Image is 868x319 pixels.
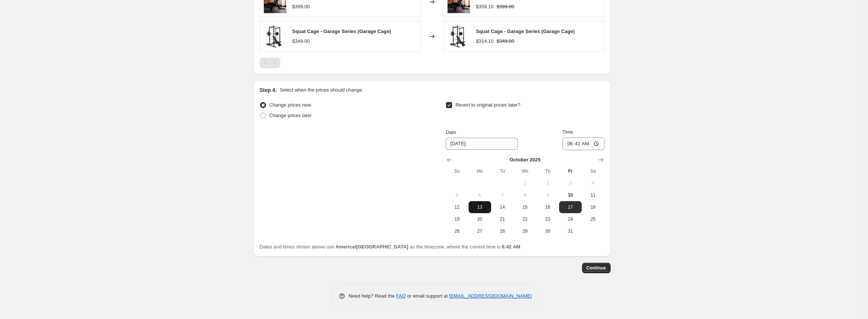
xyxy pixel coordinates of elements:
span: 4 [585,180,601,186]
div: $314.10 [476,38,494,45]
th: Monday [469,165,491,177]
button: Thursday October 30 2025 [536,225,559,237]
button: Wednesday October 8 2025 [514,189,536,201]
span: Date [446,129,456,135]
b: America/[GEOGRAPHIC_DATA] [336,244,408,250]
button: Sunday October 19 2025 [446,213,468,225]
div: $399.00 [292,3,310,11]
button: Saturday October 11 2025 [582,189,604,201]
button: Tuesday October 14 2025 [491,201,514,213]
button: Friday October 17 2025 [559,201,582,213]
button: Monday October 20 2025 [469,213,491,225]
span: Tu [494,168,511,174]
h2: Step 4. [260,86,277,94]
button: Friday October 3 2025 [559,177,582,189]
a: [EMAIL_ADDRESS][DOMAIN_NAME] [449,293,532,299]
span: 7 [494,192,511,198]
button: Continue [582,263,611,273]
span: 15 [517,204,533,210]
div: $349.00 [292,38,310,45]
button: Thursday October 2 2025 [536,177,559,189]
div: $359.10 [476,3,494,11]
th: Thursday [536,165,559,177]
span: 16 [539,204,556,210]
button: Tuesday October 28 2025 [491,225,514,237]
span: 27 [472,228,488,234]
span: Squat Cage - Garage Series (Garage Cage) [476,29,575,34]
img: Squat-Cage-Garage-Series-Fringe-Sport-107014549-107014554_80x.jpg [448,25,470,48]
button: Show previous month, September 2025 [444,155,455,165]
button: Thursday October 16 2025 [536,201,559,213]
span: 9 [539,192,556,198]
span: 12 [449,204,465,210]
button: Saturday October 18 2025 [582,201,604,213]
span: Change prices now [269,102,311,108]
span: 30 [539,228,556,234]
button: Wednesday October 15 2025 [514,201,536,213]
span: 1 [517,180,533,186]
span: or email support at [406,293,449,299]
span: 19 [449,216,465,222]
button: Thursday October 23 2025 [536,213,559,225]
span: Fr [562,168,579,174]
span: 10 [562,192,579,198]
span: Need help? Read the [349,293,396,299]
button: Today Friday October 10 2025 [559,189,582,201]
span: Dates and times shown above use as the timezone, where the current time is [260,244,520,250]
span: 18 [585,204,601,210]
span: Th [539,168,556,174]
span: Su [449,168,465,174]
button: Sunday October 26 2025 [446,225,468,237]
a: FAQ [396,293,406,299]
button: Wednesday October 22 2025 [514,213,536,225]
button: Tuesday October 7 2025 [491,189,514,201]
span: 20 [472,216,488,222]
span: 25 [585,216,601,222]
span: 22 [517,216,533,222]
th: Saturday [582,165,604,177]
button: Wednesday October 1 2025 [514,177,536,189]
button: Sunday October 5 2025 [446,189,468,201]
b: 6:42 AM [502,244,520,250]
span: 23 [539,216,556,222]
span: 31 [562,228,579,234]
th: Sunday [446,165,468,177]
span: 14 [494,204,511,210]
button: Friday October 24 2025 [559,213,582,225]
span: Time [563,129,573,135]
th: Wednesday [514,165,536,177]
span: Revert to original prices later? [455,102,520,108]
nav: Pagination [260,58,280,68]
strike: $349.00 [497,38,514,45]
th: Friday [559,165,582,177]
button: Tuesday October 21 2025 [491,213,514,225]
input: 12:00 [563,137,605,150]
button: Monday October 27 2025 [469,225,491,237]
img: Squat-Cage-Garage-Series-Fringe-Sport-107014549-107014554_80x.jpg [264,25,286,48]
th: Tuesday [491,165,514,177]
span: 3 [562,180,579,186]
span: Sa [585,168,601,174]
span: Change prices later [269,113,312,118]
span: 5 [449,192,465,198]
button: Saturday October 4 2025 [582,177,604,189]
span: Continue [587,265,606,271]
input: 10/10/2025 [446,138,518,150]
span: 21 [494,216,511,222]
strike: $399.00 [497,3,514,11]
p: Select when the prices should change [280,86,362,94]
button: Monday October 13 2025 [469,201,491,213]
span: Squat Cage - Garage Series (Garage Cage) [292,29,391,34]
span: We [517,168,533,174]
span: 6 [472,192,488,198]
span: 2 [539,180,556,186]
span: 29 [517,228,533,234]
button: Show next month, November 2025 [596,155,606,165]
span: 26 [449,228,465,234]
span: 17 [562,204,579,210]
span: 24 [562,216,579,222]
span: Mo [472,168,488,174]
span: 8 [517,192,533,198]
button: Wednesday October 29 2025 [514,225,536,237]
button: Saturday October 25 2025 [582,213,604,225]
